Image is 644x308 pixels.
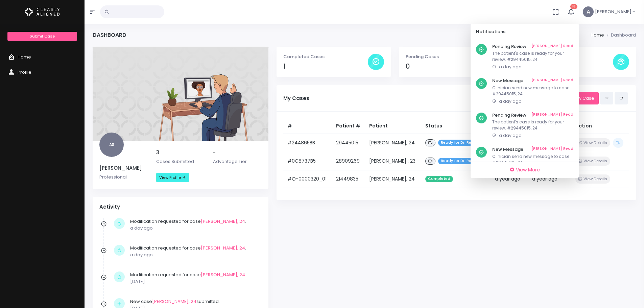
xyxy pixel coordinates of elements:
a: [PERSON_NAME] Read [531,78,573,84]
p: Professional [99,174,148,181]
h5: [PERSON_NAME] [99,165,148,171]
span: a day ago [499,98,521,104]
button: View Details [575,138,610,147]
td: [PERSON_NAME], 24 [365,134,421,152]
a: Pending Review[PERSON_NAME] ReadThe patient's case is ready for your review. #29445015, 24a day ago [471,40,579,74]
div: scrollable content [471,40,579,162]
a: View Profile [156,173,189,182]
button: View Details [575,174,610,184]
td: 29445015 [332,134,365,152]
h5: - [213,149,262,156]
a: New Message[PERSON_NAME] ReadClinician send new message to case #29445015, 24. [471,143,579,177]
a: View More [473,165,576,175]
a: Pending Review[PERSON_NAME] ReadThe patient's case is ready for your review. #29445015, 24a day ago [471,109,579,143]
span: Submit Case [30,33,55,39]
td: 28909269 [332,152,365,170]
div: Modification requested for case . [130,271,258,285]
th: Patient # [332,118,365,134]
p: a day ago [130,252,258,258]
td: a year ago [491,170,528,188]
h4: Activity [99,204,262,210]
h4: 0 [406,63,490,70]
td: 21449835 [332,170,365,188]
span: Ready for Dr. Review [438,158,482,164]
h5: My Cases [283,95,551,101]
td: #O-0000320_01 [283,170,332,188]
span: a day ago [499,133,521,138]
h5: 3 [156,149,205,156]
span: AS [99,133,124,157]
a: New Message[PERSON_NAME] ReadClinician send new message to case #29445015, 24.a day ago [471,74,579,109]
a: [PERSON_NAME], 24 [152,298,196,305]
span: View More [516,166,540,173]
td: a year ago [528,170,572,188]
p: [DATE] [130,278,258,285]
p: The patient's case is ready for your review. #29445015, 24 [492,119,573,131]
h6: Notifications [476,29,565,34]
li: Dashboard [604,32,636,39]
span: [PERSON_NAME] [595,8,631,15]
div: 13 [471,24,579,178]
h4: 1 [283,63,368,70]
h4: Dashboard [93,32,126,38]
td: #24A865BB [283,134,332,152]
th: Action [571,118,629,134]
p: Pending Cases [406,53,490,60]
h6: New Message [492,78,573,84]
span: Home [18,54,31,60]
p: Cases Submitted [156,158,205,165]
span: 13 [570,4,577,9]
li: Home [591,32,604,39]
h6: Pending Review [492,44,573,49]
th: Status [421,118,491,134]
a: [PERSON_NAME] Read [531,147,573,152]
span: a day ago [499,64,521,70]
a: [PERSON_NAME], 24 [201,245,245,251]
td: #0C8737B5 [283,152,332,170]
p: The patient's case is ready for your review. #29445015, 24 [492,50,573,63]
img: Logo Horizontal [25,5,60,19]
div: Modification requested for case . [130,245,258,258]
span: Profile [18,69,31,75]
p: a day ago [130,225,258,232]
p: Clinician send new message to case #29445015, 24. [492,153,573,166]
div: Modification requested for case . [130,218,258,231]
a: [PERSON_NAME], 24 [201,271,245,278]
span: A [583,6,594,17]
p: Completed Cases [283,53,368,60]
a: [PERSON_NAME] Read [531,113,573,118]
span: Completed [425,176,453,182]
th: # [283,118,332,134]
button: View Details [575,157,610,166]
a: Submit Case [7,32,77,41]
a: [PERSON_NAME], 24 [201,218,245,224]
a: [PERSON_NAME] Read [531,44,573,49]
th: Patient [365,118,421,134]
p: Advantage Tier [213,158,262,165]
span: Ready for Dr. Review [438,140,482,146]
h6: New Message [492,147,573,152]
h6: Pending Review [492,113,573,118]
p: Clinician send new message to case #29445015, 24. [492,85,573,97]
td: [PERSON_NAME] , 23 [365,152,421,170]
td: [PERSON_NAME], 24 [365,170,421,188]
